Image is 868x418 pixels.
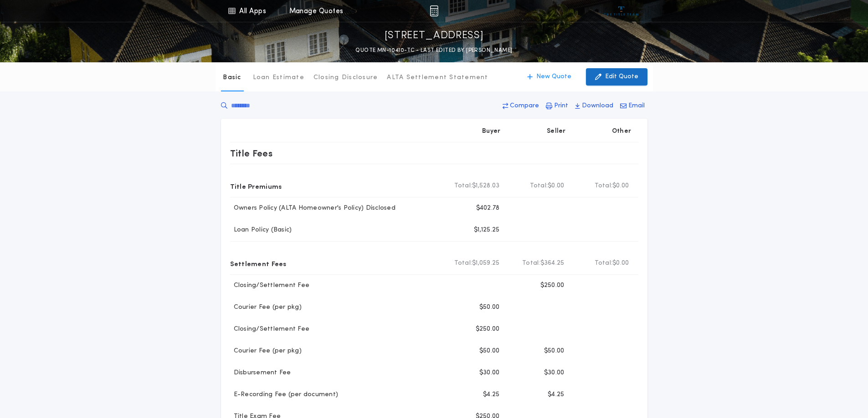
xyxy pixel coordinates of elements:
[572,98,616,114] button: Download
[612,181,629,191] span: $0.00
[544,368,565,378] p: $30.00
[230,325,310,334] p: Closing/Settlement Fee
[430,5,438,16] img: img
[472,181,499,191] span: $1,528.03
[230,368,291,378] p: Disbursement Fee
[230,179,282,193] p: Title Premiums
[547,127,566,136] p: Seller
[595,259,613,268] b: Total:
[479,303,500,312] p: $50.00
[223,73,241,82] p: Basic
[479,368,500,378] p: $30.00
[230,146,273,161] p: Title Fees
[544,347,565,356] p: $50.00
[530,181,548,191] b: Total:
[474,226,499,235] p: $1,125.25
[482,127,500,136] p: Buyer
[454,259,473,268] b: Total:
[604,6,638,15] img: vs-icon
[522,259,540,268] b: Total:
[230,347,302,356] p: Courier Fee (per pkg)
[536,72,571,81] p: New Quote
[230,204,395,213] p: Owners Policy (ALTA Homeowner's Policy) Disclosed
[313,73,378,82] p: Closing Disclosure
[454,181,473,191] b: Total:
[548,181,564,191] span: $0.00
[472,259,499,268] span: $1,059.25
[518,68,580,86] button: New Quote
[605,72,638,81] p: Edit Quote
[230,256,287,271] p: Settlement Fees
[586,68,647,86] button: Edit Quote
[543,98,571,114] button: Print
[540,281,565,290] p: $250.00
[582,101,613,111] p: Download
[253,73,304,82] p: Loan Estimate
[476,325,500,334] p: $250.00
[500,98,542,114] button: Compare
[628,101,645,111] p: Email
[595,181,613,191] b: Total:
[387,73,488,82] p: ALTA Settlement Statement
[230,390,339,399] p: E-Recording Fee (per document)
[230,226,292,235] p: Loan Policy (Basic)
[612,259,629,268] span: $0.00
[548,390,564,399] p: $4.25
[483,390,499,399] p: $4.25
[230,303,302,312] p: Courier Fee (per pkg)
[540,259,565,268] span: $364.25
[385,29,484,43] p: [STREET_ADDRESS]
[230,281,310,290] p: Closing/Settlement Fee
[617,98,647,114] button: Email
[479,347,500,356] p: $50.00
[510,101,539,111] p: Compare
[611,127,631,136] p: Other
[554,101,568,111] p: Print
[476,204,500,213] p: $402.78
[355,46,512,55] p: QUOTE MN-10410-TC - LAST EDITED BY [PERSON_NAME]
